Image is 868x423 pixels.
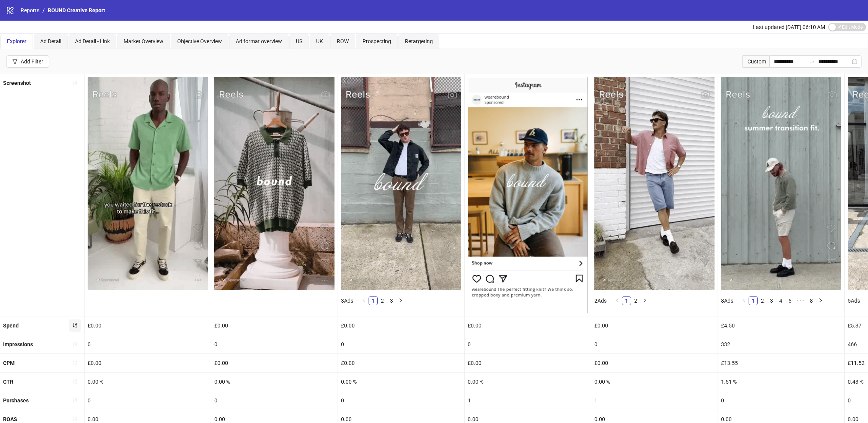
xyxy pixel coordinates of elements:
[359,296,369,305] button: left
[211,316,338,335] div: £0.00
[591,335,718,353] div: 0
[396,296,405,305] button: right
[42,6,45,15] li: /
[72,360,78,365] span: sort-ascending
[809,58,815,65] span: swap-right
[786,297,794,305] a: 5
[85,391,211,410] div: 0
[613,296,622,305] li: Previous Page
[809,58,815,65] span: to
[468,77,588,313] img: Screenshot 120230068646630173
[591,391,718,410] div: 1
[211,373,338,391] div: 0.00 %
[718,391,844,410] div: 0
[594,77,715,290] img: Screenshot 120229259728740173
[387,297,396,305] a: 3
[816,296,825,305] li: Next Page
[337,38,349,44] span: ROW
[758,296,767,305] li: 2
[465,316,591,335] div: £0.00
[6,55,49,68] button: Add Filter
[753,24,825,30] span: Last updated [DATE] 06:10 AM
[236,38,282,44] span: Ad format overview
[631,297,640,305] a: 2
[465,391,591,410] div: 1
[785,296,795,305] li: 5
[396,296,405,305] li: Next Page
[124,38,163,44] span: Market Overview
[75,38,110,44] span: Ad Detail - Link
[85,316,211,335] div: £0.00
[369,297,377,305] a: 1
[615,298,620,303] span: left
[465,335,591,353] div: 0
[594,298,607,304] span: 2 Ads
[591,354,718,372] div: £0.00
[72,80,78,86] span: sort-ascending
[85,354,211,372] div: £0.00
[3,397,29,404] b: Purchases
[718,316,844,335] div: £4.50
[72,323,78,328] span: sort-ascending
[758,297,767,305] a: 2
[3,416,17,422] b: ROAS
[3,323,19,329] b: Spend
[816,296,825,305] button: right
[739,296,749,305] button: left
[848,298,860,304] span: 5 Ads
[72,397,78,403] span: sort-ascending
[72,416,78,421] span: sort-ascending
[362,298,366,303] span: left
[721,298,733,304] span: 8 Ads
[72,379,78,384] span: sort-ascending
[338,316,464,335] div: £0.00
[19,6,41,15] a: Reports
[767,296,776,305] li: 3
[721,77,841,290] img: Screenshot 120230185220170173
[622,296,631,305] li: 1
[640,296,649,305] button: right
[296,38,302,44] span: US
[338,335,464,353] div: 0
[591,316,718,335] div: £0.00
[338,373,464,391] div: 0.00 %
[211,354,338,372] div: £0.00
[777,297,785,305] a: 4
[742,55,769,68] div: Custom
[211,391,338,410] div: 0
[378,296,387,305] li: 2
[718,335,844,353] div: 332
[818,298,823,303] span: right
[72,341,78,347] span: sort-ascending
[807,296,816,305] li: 8
[21,58,43,65] div: Add Filter
[387,296,396,305] li: 3
[465,354,591,372] div: £0.00
[40,38,61,44] span: Ad Detail
[341,77,461,290] img: Screenshot 120230069123770173
[3,360,15,366] b: CPM
[48,7,105,13] span: BOUND Creative Report
[3,341,33,347] b: Impressions
[378,297,387,305] a: 2
[7,38,26,44] span: Explorer
[767,297,776,305] a: 3
[631,296,640,305] li: 2
[338,354,464,372] div: £0.00
[749,296,758,305] li: 1
[405,38,433,44] span: Retargeting
[613,296,622,305] button: left
[742,298,746,303] span: left
[85,373,211,391] div: 0.00 %
[85,335,211,353] div: 0
[316,38,323,44] span: UK
[465,373,591,391] div: 0.00 %
[795,296,807,305] li: Next 5 Pages
[211,335,338,353] div: 0
[177,38,222,44] span: Objective Overview
[591,373,718,391] div: 0.00 %
[622,297,631,305] a: 1
[3,80,31,86] b: Screenshot
[718,373,844,391] div: 1.51 %
[3,379,13,385] b: CTR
